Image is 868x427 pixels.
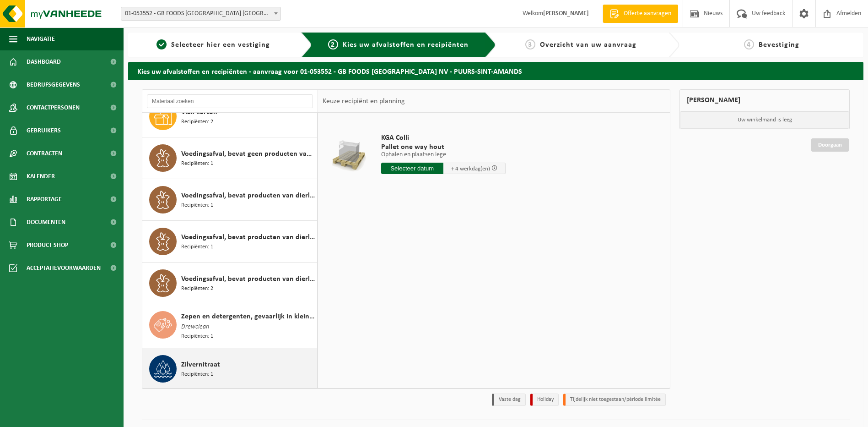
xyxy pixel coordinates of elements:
[381,152,506,158] p: Ophalen en plaatsen lege
[171,41,270,49] span: Selecteer hier een vestiging
[540,41,636,49] span: Overzicht van uw aanvraag
[181,118,213,126] span: Recipiënten: 2
[680,111,849,129] p: Uw winkelmand is leeg
[27,96,80,119] span: Contactpersonen
[451,166,490,172] span: + 4 werkdag(en)
[181,359,220,370] span: Zilvernitraat
[27,257,101,279] span: Acceptatievoorwaarden
[142,221,318,263] button: Voedingsafval, bevat producten van dierlijke oorsprong, glazen verpakking, categorie 3 Recipiënte...
[381,142,506,152] span: Pallet one way hout
[27,27,55,50] span: Navigatie
[181,322,209,332] span: Drewclean
[133,39,294,50] a: 1Selecteer hier een vestiging
[142,304,318,348] button: Zepen en detergenten, gevaarlijk in kleinverpakking Drewclean Recipiënten: 1
[147,94,313,108] input: Materiaal zoeken
[27,119,61,142] span: Gebruikers
[121,7,281,21] span: 01-053552 - GB FOODS BELGIUM NV - PUURS-SINT-AMANDS
[381,163,443,174] input: Selecteer datum
[530,394,559,406] li: Holiday
[318,90,410,113] div: Keuze recipiënt en planning
[142,137,318,179] button: Voedingsafval, bevat geen producten van dierlijke oorsprong, gemengde verpakking (exclusief glas)...
[181,274,315,285] span: Voedingsafval, bevat producten van dierlijke oorsprong, onverpakt, categorie 3
[181,370,213,379] span: Recipiënten: 1
[181,243,213,252] span: Recipiënten: 1
[181,148,315,159] span: Voedingsafval, bevat geen producten van dierlijke oorsprong, gemengde verpakking (exclusief glas)
[181,201,213,210] span: Recipiënten: 1
[181,311,315,322] span: Zepen en detergenten, gevaarlijk in kleinverpakking
[142,179,318,221] button: Voedingsafval, bevat producten van dierlijke oorsprong, gemengde verpakking (exclusief glas), cat...
[156,39,167,49] span: 1
[128,62,863,80] h2: Kies uw afvalstoffen en recipiënten - aanvraag voor 01-053552 - GB FOODS [GEOGRAPHIC_DATA] NV - P...
[492,394,526,406] li: Vaste dag
[142,96,318,137] button: Vlak karton Recipiënten: 2
[27,188,62,211] span: Rapportage
[121,7,280,20] span: 01-053552 - GB FOODS BELGIUM NV - PUURS-SINT-AMANDS
[744,39,754,49] span: 4
[181,159,213,168] span: Recipiënten: 1
[621,9,674,18] span: Offerte aanvragen
[343,41,469,49] span: Kies uw afvalstoffen en recipiënten
[759,41,799,49] span: Bevestiging
[525,39,535,49] span: 3
[543,10,589,17] strong: [PERSON_NAME]
[181,285,213,293] span: Recipiënten: 2
[27,165,55,188] span: Kalender
[679,89,850,111] div: [PERSON_NAME]
[603,5,678,23] a: Offerte aanvragen
[181,332,213,341] span: Recipiënten: 1
[563,394,666,406] li: Tijdelijk niet toegestaan/période limitée
[27,142,62,165] span: Contracten
[142,263,318,304] button: Voedingsafval, bevat producten van dierlijke oorsprong, onverpakt, categorie 3 Recipiënten: 2
[27,211,65,234] span: Documenten
[381,133,506,142] span: KGA Colli
[142,348,318,389] button: Zilvernitraat Recipiënten: 1
[27,234,68,257] span: Product Shop
[328,39,338,49] span: 2
[181,190,315,201] span: Voedingsafval, bevat producten van dierlijke oorsprong, gemengde verpakking (exclusief glas), cat...
[811,138,849,152] a: Doorgaan
[27,50,61,73] span: Dashboard
[181,232,315,243] span: Voedingsafval, bevat producten van dierlijke oorsprong, glazen verpakking, categorie 3
[27,73,80,96] span: Bedrijfsgegevens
